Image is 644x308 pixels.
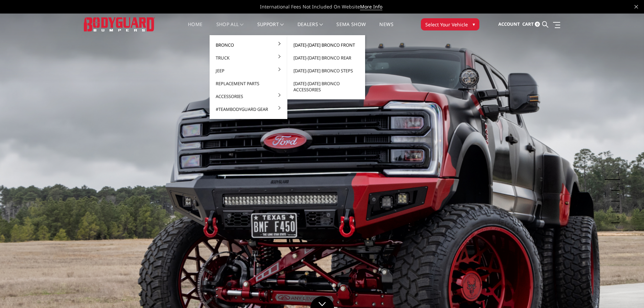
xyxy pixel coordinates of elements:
button: 2 of 5 [613,180,620,191]
a: SEMA Show [336,22,366,35]
button: 4 of 5 [613,202,620,212]
a: Jeep [212,64,285,77]
button: 5 of 5 [613,212,620,223]
a: Home [188,22,202,35]
iframe: Chat Widget [610,276,644,308]
a: #TeamBodyguard Gear [212,103,285,116]
button: 3 of 5 [613,191,620,202]
a: Truck [212,51,285,64]
a: More Info [360,3,382,10]
button: Select Your Vehicle [421,18,479,30]
span: 0 [535,22,540,27]
span: ▾ [473,21,475,28]
span: Account [498,21,520,27]
span: Select Your Vehicle [425,21,468,28]
a: Support [257,22,284,35]
a: Accessories [212,90,285,103]
span: Cart [522,21,534,27]
a: [DATE]-[DATE] Bronco Rear [290,51,362,64]
a: Click to Down [310,296,334,308]
img: BODYGUARD BUMPERS [84,17,155,31]
a: News [379,22,393,35]
a: Cart 0 [522,15,540,33]
a: Bronco [212,39,285,51]
a: [DATE]-[DATE] Bronco Accessories [290,77,362,96]
a: [DATE]-[DATE] Bronco Front [290,39,362,51]
a: Dealers [297,22,323,35]
a: shop all [216,22,244,35]
a: Replacement Parts [212,77,285,90]
button: 1 of 5 [613,169,620,180]
a: Account [498,15,520,33]
a: [DATE]-[DATE] Bronco Steps [290,64,362,77]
